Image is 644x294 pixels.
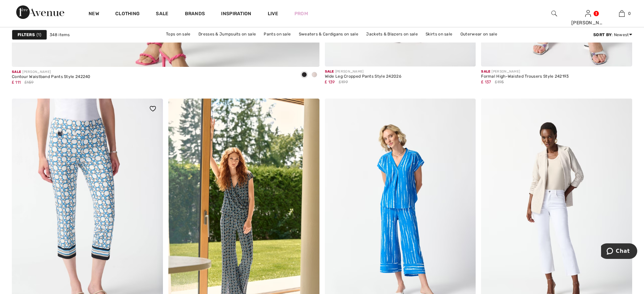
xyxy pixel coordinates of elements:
[299,70,309,81] div: Black
[18,32,35,38] strong: Filters
[628,10,631,17] span: 0
[295,30,362,38] a: Sweaters & Cardigans on sale
[50,32,70,38] span: 348 items
[12,80,21,85] span: ₤ 111
[422,30,456,38] a: Skirts on sale
[16,5,64,19] img: 1ère Avenue
[37,32,41,38] span: 1
[339,79,348,85] span: ₤199
[619,9,625,18] img: My Bag
[457,30,501,38] a: Outerwear on sale
[495,79,504,85] span: ₤195
[571,19,604,26] div: [PERSON_NAME]
[481,74,569,79] div: Formal High-Waisted Trousers Style 242193
[156,11,168,18] a: Sale
[260,30,294,38] a: Pants on sale
[221,11,251,18] span: Inspiration
[163,30,194,38] a: Tops on sale
[601,243,637,260] iframe: Opens a widget where you can chat to one of our agents
[363,30,421,38] a: Jackets & Blazers on sale
[12,75,91,79] div: Contour Waistband Pants Style 242240
[195,30,259,38] a: Dresses & Jumpsuits on sale
[25,79,34,85] span: ₤159
[309,70,319,81] div: Taupe
[294,10,308,17] a: Prom
[593,32,632,38] div: : Newest
[551,9,557,18] img: search the website
[325,80,335,84] span: ₤ 139
[481,69,569,74] div: [PERSON_NAME]
[481,70,490,74] span: Sale
[12,70,91,75] div: [PERSON_NAME]
[585,9,591,18] img: My Info
[12,70,21,74] span: Sale
[268,10,278,17] a: Live
[585,10,591,17] a: Sign In
[115,11,140,18] a: Clothing
[325,74,402,79] div: Wide Leg Cropped Pants Style 242026
[150,106,156,111] img: heart_black_full.svg
[325,69,402,74] div: [PERSON_NAME]
[185,11,205,18] a: Brands
[605,9,638,18] a: 0
[89,11,99,18] a: New
[325,70,334,74] span: Sale
[481,80,491,84] span: ₤ 137
[593,32,612,37] strong: Sort By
